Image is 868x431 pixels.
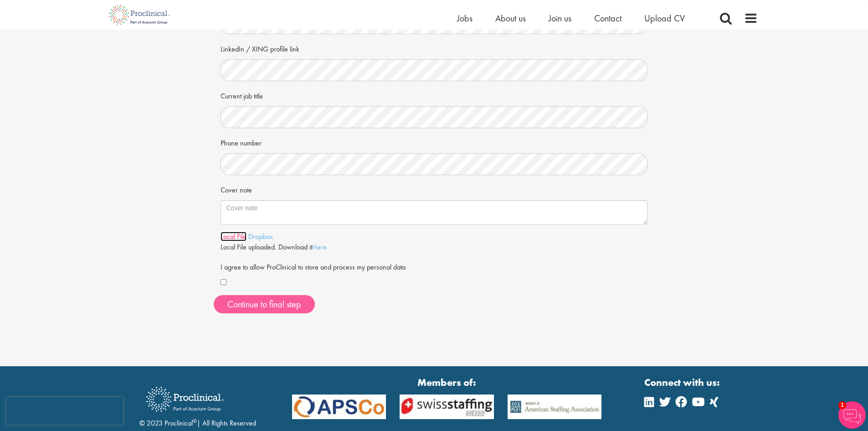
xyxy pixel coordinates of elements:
[193,417,197,425] sup: ®
[549,12,571,24] a: Join us
[221,88,263,102] label: Current job title
[221,232,247,241] a: Local File
[139,380,231,418] img: Proclinical Recruitment
[221,259,406,273] label: I agree to allow ProClinical to store and process my personal data
[644,375,722,389] strong: Connect with us:
[139,380,256,429] div: © 2023 Proclinical | All Rights Reserved
[6,397,123,425] iframe: reCAPTCHA
[248,232,273,241] a: Dropbox
[594,12,621,24] a: Contact
[312,242,327,252] a: Here
[838,401,866,429] img: Chatbot
[644,12,685,24] a: Upload CV
[838,401,846,409] span: 1
[221,135,262,149] label: Phone number
[495,12,526,24] a: About us
[227,298,301,310] span: Continue to final step
[221,242,327,252] span: Local File uploaded. Download it
[285,395,393,420] img: APSCo
[214,295,315,313] button: Continue to final step
[292,375,602,389] strong: Members of:
[221,182,252,196] label: Cover note
[501,395,609,420] img: APSCo
[393,395,501,420] img: APSCo
[221,41,299,55] label: LinkedIn / XING profile link
[457,12,473,24] a: Jobs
